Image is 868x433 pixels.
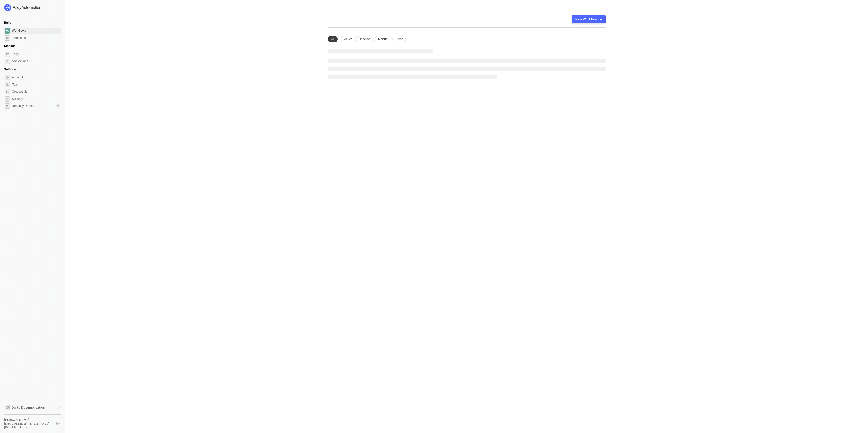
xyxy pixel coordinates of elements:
[12,74,60,81] span: Account
[57,405,62,410] span: document-arrow
[4,404,61,410] a: Knowledge Base
[4,67,16,71] span: Settings
[5,52,10,57] span: icon-logs
[4,44,15,48] span: Monitor
[5,103,10,109] span: settings
[4,4,61,11] a: logo
[12,35,60,41] span: Templates
[357,36,374,42] div: Inactive
[12,28,60,34] span: Workflows
[5,28,10,34] span: dashboard
[392,36,406,42] div: Error
[5,59,10,64] span: icon-app-actions
[56,422,60,425] span: logout
[4,4,42,11] img: logo
[12,51,60,57] span: Logs
[12,82,60,88] span: Team
[12,405,45,410] span: Go to Documentation
[12,96,60,102] span: Security
[56,104,60,108] div: 0
[12,59,28,63] div: App Actions
[375,36,391,42] div: Manual
[4,422,52,429] div: [EMAIL_ADDRESS][PERSON_NAME][DOMAIN_NAME] •
[12,89,60,95] span: Credentials
[4,21,11,24] span: Build
[5,82,10,87] span: team
[4,418,52,422] div: [PERSON_NAME]
[5,96,10,102] span: security
[341,36,356,42] div: Active
[5,405,10,410] span: documentation
[575,17,598,21] div: New Workflow
[328,36,338,42] div: All
[572,15,606,23] button: New Workflow
[5,89,10,94] span: credentials
[12,104,35,108] span: Recently Deleted
[5,35,10,41] span: marketplace
[5,75,10,80] span: settings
